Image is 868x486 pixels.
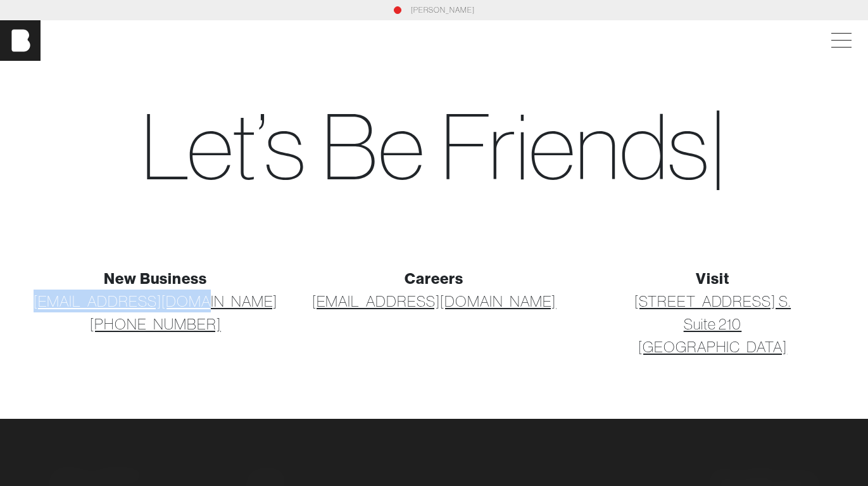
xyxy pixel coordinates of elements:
a: [EMAIL_ADDRESS][DOMAIN_NAME] [34,290,278,312]
a: [EMAIL_ADDRESS][DOMAIN_NAME] [312,290,557,312]
a: [PHONE_NUMBER] [90,312,220,335]
a: [PERSON_NAME] [411,4,475,16]
a: [STREET_ADDRESS] S.Suite 210[GEOGRAPHIC_DATA] [634,290,791,358]
div: New Business [24,267,287,290]
a: Instagram [245,468,288,482]
div: Careers [303,267,566,290]
div: Visit [581,267,845,290]
span: B e F r i e n d s [322,88,709,203]
span: | [710,88,727,203]
span: Let’s [141,88,306,203]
